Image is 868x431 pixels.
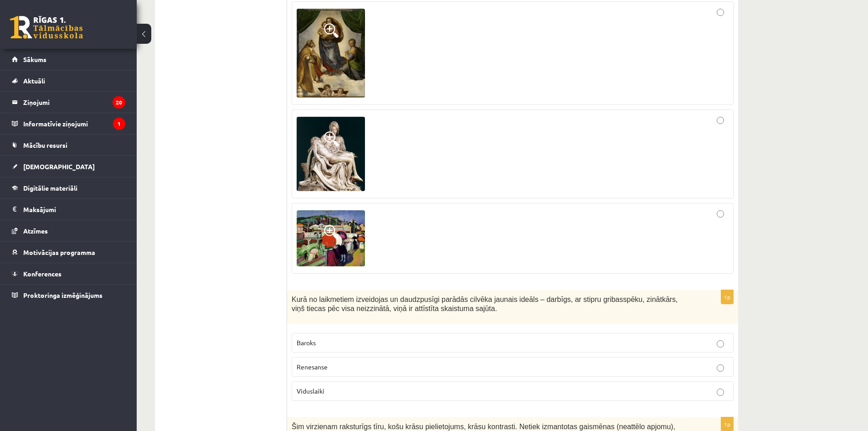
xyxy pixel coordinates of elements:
span: Motivācijas programma [23,248,95,256]
input: Viduslaiki [717,389,724,396]
span: Mācību resursi [23,141,67,149]
span: Renesanse [297,363,328,371]
span: Viduslaiki [297,387,324,395]
i: 20 [113,96,125,109]
a: [DEMOGRAPHIC_DATA] [12,156,125,177]
span: Proktoringa izmēģinājums [23,291,103,299]
img: 2.png [297,117,365,191]
p: 1p [721,290,734,304]
span: Konferences [23,270,62,278]
input: Baroks [717,340,724,348]
a: Atzīmes [12,220,125,241]
span: Atzīmes [23,227,48,235]
a: Sākums [12,49,125,70]
a: Ziņojumi20 [12,92,125,113]
legend: Informatīvie ziņojumi [23,113,125,134]
a: Proktoringa izmēģinājums [12,285,125,306]
a: Maksājumi [12,199,125,220]
legend: Ziņojumi [23,92,125,113]
a: Motivācijas programma [12,242,125,263]
a: Rīgas 1. Tālmācības vidusskola [10,16,83,39]
span: [DEMOGRAPHIC_DATA] [23,162,95,171]
a: Mācību resursi [12,135,125,156]
img: 3.png [297,210,365,266]
span: Baroks [297,338,316,347]
i: 1 [113,118,125,130]
a: Digitālie materiāli [12,177,125,198]
span: Digitālie materiāli [23,184,77,192]
legend: Maksājumi [23,199,125,220]
img: 1.png [297,9,365,98]
span: Sākums [23,55,46,63]
span: Aktuāli [23,77,45,85]
a: Konferences [12,263,125,284]
a: Informatīvie ziņojumi1 [12,113,125,134]
span: Kurā no laikmetiem izveidojas un daudzpusīgi parādās cilvēka jaunais ideāls – darbīgs, ar stipru ... [292,296,678,313]
input: Renesanse [717,364,724,372]
a: Aktuāli [12,70,125,91]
